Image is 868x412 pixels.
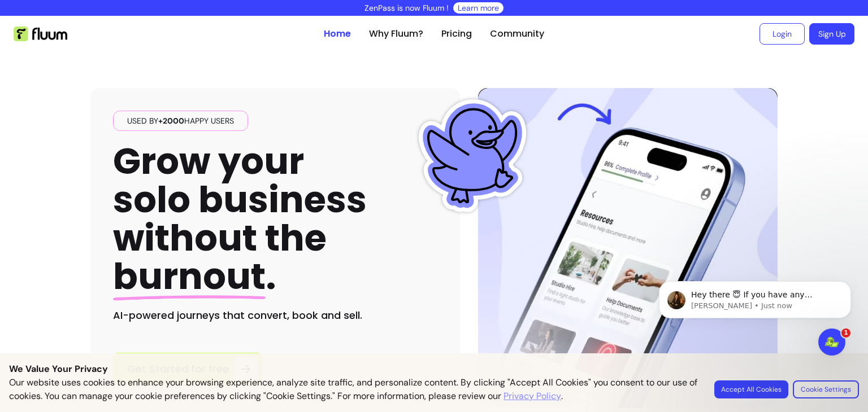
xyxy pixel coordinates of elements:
a: Learn more [458,2,499,14]
span: Used by happy users [123,115,238,126]
button: Accept All Cookies [714,380,788,398]
p: Our website uses cookies to enhance your browsing experience, analyze site traffic, and personali... [9,376,701,403]
button: Cookie Settings [793,380,859,398]
span: 1 [841,328,850,338]
a: Pricing [441,27,472,41]
a: Privacy Policy [504,389,561,403]
a: Login [759,23,805,45]
a: Community [490,27,544,41]
a: Sign Up [809,23,854,45]
a: Get Started for free [113,353,262,385]
img: Fluum Logo [14,27,67,41]
a: Home [324,27,351,41]
p: ZenPass is now Fluum ! [364,2,449,14]
span: +2000 [158,116,184,126]
img: Hero [478,88,778,408]
span: burnout [113,251,266,301]
h1: Grow your solo business without the . [113,142,367,296]
iframe: Intercom notifications message [642,257,868,382]
img: Fluum Duck sticker [416,99,529,212]
h2: AI-powered journeys that convert, book and sell. [113,308,437,323]
a: Why Fluum? [369,27,423,41]
p: We Value Your Privacy [9,362,859,376]
iframe: Intercom live chat [818,328,845,356]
